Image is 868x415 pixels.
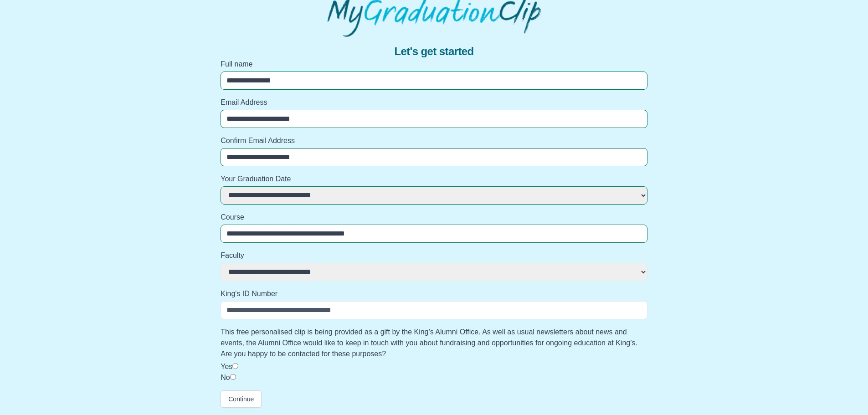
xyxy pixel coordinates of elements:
[221,327,647,359] label: This free personalised clip is being provided as a gift by the King’s Alumni Office. As well as u...
[221,59,647,70] label: Full name
[221,250,647,261] label: Faculty
[221,374,230,381] label: No
[394,44,473,59] span: Let's get started
[221,363,232,370] label: Yes
[221,174,647,184] label: Your Graduation Date
[221,135,647,146] label: Confirm Email Address
[221,288,647,299] label: King's ID Number
[221,390,262,408] button: Continue
[221,212,647,223] label: Course
[221,97,647,108] label: Email Address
